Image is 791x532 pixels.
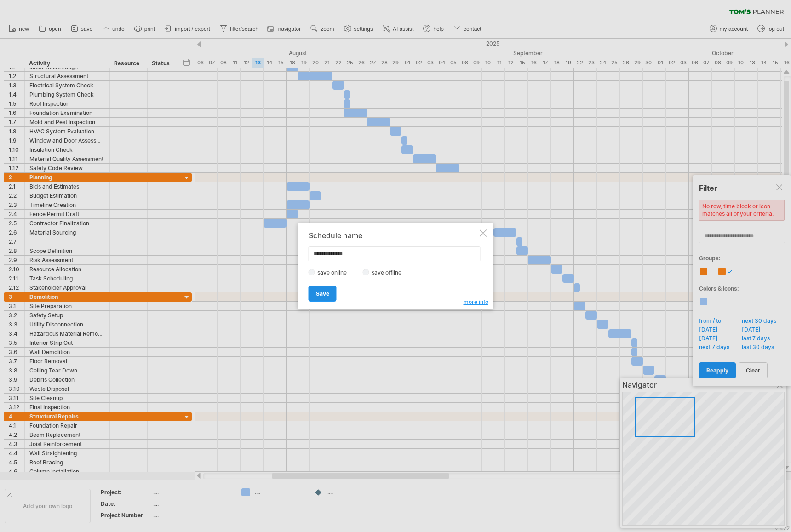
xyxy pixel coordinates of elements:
a: Save [309,286,337,302]
span: Save [316,290,329,297]
span: more info [464,298,488,305]
div: Schedule name [309,231,478,240]
label: save offline [369,269,409,276]
label: save online [315,269,355,276]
